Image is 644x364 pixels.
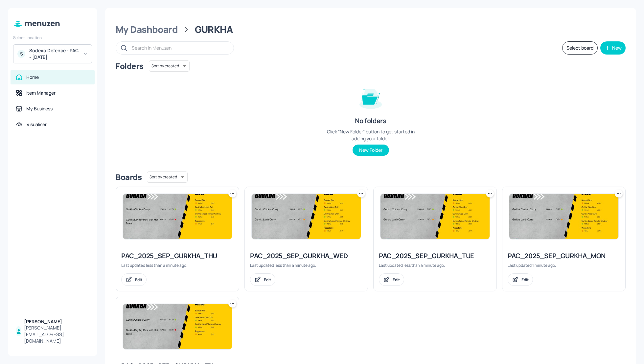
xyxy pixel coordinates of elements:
[393,277,400,283] div: Edit
[149,59,190,73] div: Sort by created
[252,194,361,239] img: 2025-05-14-17472389122310ss9ys2s1h6.jpeg
[24,325,89,344] div: [PERSON_NAME][EMAIL_ADDRESS][DOMAIN_NAME]
[116,61,144,71] div: Folders
[17,50,25,58] div: S
[123,304,232,349] img: 2025-05-14-1747240565507hsyybwsdsa4.jpeg
[355,116,386,125] div: No folders
[116,172,142,182] div: Boards
[29,47,79,60] div: Sodexo Defence - PAC - [DATE]
[321,128,420,142] div: Click “New Folder” button to get started in adding your folder.
[600,41,626,55] button: New
[121,251,234,261] div: PAC_2025_SEP_GURKHA_THU
[26,105,53,112] div: My Business
[379,262,491,268] div: Last updated less than a minute ago.
[135,277,142,283] div: Edit
[354,81,387,114] img: folder-empty
[147,171,188,184] div: Sort by created
[26,90,56,96] div: Item Manager
[612,46,622,50] div: New
[353,145,389,156] button: New Folder
[562,41,598,55] button: Select board
[379,251,491,261] div: PAC_2025_SEP_GURKHA_TUE
[250,262,362,268] div: Last updated less than a minute ago.
[264,277,271,283] div: Edit
[508,251,620,261] div: PAC_2025_SEP_GURKHA_MON
[116,24,178,35] div: My Dashboard
[509,194,618,239] img: 2025-05-14-17472389122310ss9ys2s1h6.jpeg
[250,251,362,261] div: PAC_2025_SEP_GURKHA_WED
[195,24,233,35] div: GURKHA
[24,318,89,325] div: [PERSON_NAME]
[380,194,490,239] img: 2025-05-14-17472389122310ss9ys2s1h6.jpeg
[27,121,47,128] div: Visualiser
[521,277,529,283] div: Edit
[123,194,232,239] img: 2025-05-14-1747240565507hsyybwsdsa4.jpeg
[121,262,234,268] div: Last updated less than a minute ago.
[508,262,620,268] div: Last updated 1 minute ago.
[26,74,39,80] div: Home
[13,35,92,40] div: Select Location
[132,43,227,53] input: Search in Menuzen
